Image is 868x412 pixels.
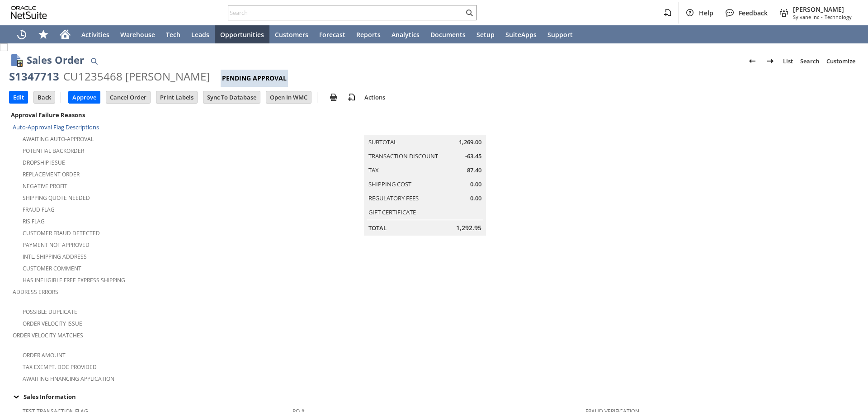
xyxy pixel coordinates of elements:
[23,253,87,260] a: Intl. Shipping Address
[368,138,397,146] a: Subtotal
[115,25,160,43] a: Warehouse
[356,30,381,39] span: Reports
[430,30,466,39] span: Documents
[346,92,357,103] img: add-record.svg
[314,25,351,43] a: Forecast
[23,206,55,213] a: Fraud Flag
[9,391,855,403] div: Sales Information
[63,69,210,84] div: CU1235468 [PERSON_NAME]
[54,25,76,43] a: Home
[186,25,215,43] a: Leads
[106,91,150,103] input: Cancel Order
[456,223,481,232] span: 1,292.95
[38,29,49,40] svg: Shortcuts
[23,229,100,237] a: Customer Fraud Detected
[120,30,155,39] span: Warehouse
[368,166,379,174] a: Tax
[465,152,481,161] span: -63.45
[23,375,114,383] a: Awaiting Financing Application
[23,265,81,272] a: Customer Comment
[13,123,99,131] a: Auto-Approval Flag Descriptions
[23,276,125,284] a: Has Ineligible Free Express Shipping
[23,159,65,166] a: Dropship Issue
[328,92,339,103] img: print.svg
[825,14,852,20] span: Technology
[471,25,500,43] a: Setup
[89,56,99,66] img: Quick Find
[747,56,758,66] img: Previous
[823,54,859,68] a: Customize
[11,25,33,43] a: Recent Records
[459,138,481,147] span: 1,269.00
[13,331,83,339] a: Order Velocity Matches
[368,152,438,160] a: Transaction Discount
[500,25,542,43] a: SuiteApps
[793,14,819,20] span: Sylvane Inc
[547,30,573,39] span: Support
[23,194,90,202] a: Shipping Quote Needed
[221,70,288,87] div: Pending Approval
[166,30,180,39] span: Tech
[821,14,823,20] span: -
[368,224,387,232] a: Total
[60,29,71,40] svg: Home
[467,166,481,175] span: 87.40
[779,54,797,68] a: List
[505,30,537,39] span: SuiteApps
[9,91,28,103] input: Edit
[386,25,425,43] a: Analytics
[203,91,260,103] input: Sync To Database
[156,91,197,103] input: Print Labels
[351,25,386,43] a: Reports
[542,25,578,43] a: Support
[470,194,481,203] span: 0.00
[23,170,80,178] a: Replacement Order
[361,93,389,101] a: Actions
[476,30,495,39] span: Setup
[34,91,55,103] input: Back
[699,9,713,17] span: Help
[23,147,84,155] a: Potential Backorder
[33,25,54,43] div: Shortcuts
[23,308,77,316] a: Possible Duplicate
[160,25,186,43] a: Tech
[220,30,264,39] span: Opportunities
[266,91,311,103] input: Open In WMC
[793,5,852,14] span: [PERSON_NAME]
[739,9,768,17] span: Feedback
[81,30,109,39] span: Activities
[23,351,66,359] a: Order Amount
[23,363,97,371] a: Tax Exempt. Doc Provided
[23,182,67,190] a: Negative Profit
[797,54,823,68] a: Search
[215,25,269,43] a: Opportunities
[16,29,27,40] svg: Recent Records
[368,208,416,216] a: Gift Certificate
[23,218,45,225] a: RIS flag
[27,52,84,67] h1: Sales Order
[368,194,419,202] a: Regulatory Fees
[392,30,420,39] span: Analytics
[11,6,47,19] svg: logo
[269,25,314,43] a: Customers
[9,109,289,121] div: Approval Failure Reasons
[191,30,209,39] span: Leads
[425,25,471,43] a: Documents
[470,180,481,189] span: 0.00
[364,120,486,135] caption: Summary
[23,320,82,327] a: Order Velocity Issue
[275,30,308,39] span: Customers
[9,391,859,403] td: Sales Information
[319,30,345,39] span: Forecast
[765,56,776,66] img: Next
[23,241,90,249] a: Payment not approved
[228,7,464,18] input: Search
[464,7,475,18] svg: Search
[13,288,58,296] a: Address Errors
[23,135,94,143] a: Awaiting Auto-Approval
[9,69,59,84] div: S1347713
[69,91,100,103] input: Approve
[76,25,115,43] a: Activities
[368,180,411,188] a: Shipping Cost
